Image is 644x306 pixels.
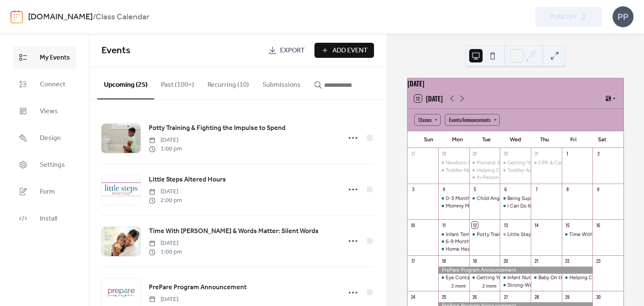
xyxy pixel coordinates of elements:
[564,186,571,192] div: 8
[477,231,584,238] div: Potty Training & Fighting the Impulse to Spend
[40,80,65,90] span: Connect
[477,195,551,202] div: Child Anger & Creating Honesty
[500,231,531,238] div: Little Steps Altered Hours
[149,283,247,293] span: PrePare Program Announcement
[472,293,478,300] div: 26
[438,159,469,166] div: Newborn Sickness & Teething Time
[507,274,574,281] div: Infant Nutrition & Budget 101
[149,295,178,304] span: [DATE]
[448,282,469,289] button: 2 more
[502,222,509,228] div: 13
[469,167,500,174] div: Helping Children Process Change & Siblings
[533,186,540,192] div: 7
[40,214,57,224] span: Install
[472,150,478,157] div: 29
[469,174,500,181] div: In-Person Prenatal Series
[564,258,571,264] div: 22
[564,150,571,157] div: 1
[472,258,478,264] div: 19
[438,238,469,245] div: 6-9 Month & 9-12 Month Infant Expectations
[477,174,535,181] div: In-Person Prenatal Series
[149,248,182,257] span: 1:00 pm
[472,131,501,148] div: Tue
[502,150,509,157] div: 30
[13,46,76,69] a: My Events
[97,67,154,99] button: Upcoming (25)
[469,159,500,166] div: Prenatal Series
[443,131,472,148] div: Mon
[502,186,509,192] div: 6
[149,226,319,236] span: Time With [PERSON_NAME] & Words Matter: Silent Words
[613,6,634,27] div: PP
[595,150,601,157] div: 2
[149,226,319,237] a: Time With [PERSON_NAME] & Words Matter: Silent Words
[501,131,530,148] div: Wed
[562,231,593,238] div: Time With Toddler & Words Matter: Silent Words
[40,106,58,117] span: Views
[441,293,447,300] div: 25
[533,222,540,228] div: 14
[149,174,226,185] a: Little Steps Altered Hours
[562,274,593,281] div: Helping Children Process Change & Siblings
[507,159,619,166] div: Getting Your Child to Eat & Creating Confidence
[438,231,469,238] div: Infant Temperament & Creating Courage
[441,222,447,228] div: 11
[595,186,601,192] div: 9
[469,195,500,202] div: Child Anger & Creating Honesty
[507,282,628,289] div: Strong-Willed Children & Bonding With Your Toddler
[28,9,93,25] a: [DOMAIN_NAME]
[40,53,70,63] span: My Events
[101,41,130,60] span: Events
[538,274,632,281] div: Baby On the Move & Staying Out of Debt
[411,93,446,104] button: 12[DATE]
[13,207,76,230] a: Install
[477,167,578,174] div: Helping Children Process Change & Siblings
[149,239,182,248] span: [DATE]
[414,131,443,148] div: Sun
[530,131,559,148] div: Thu
[438,202,469,210] div: Mommy Milestones & Creating Kindness
[280,46,305,56] span: Export
[533,150,540,157] div: 31
[438,267,592,274] div: PrePare Program Announcement
[438,246,469,253] div: Home Health & Anger Management
[477,274,589,281] div: Getting Your Child to Eat & Creating Confidence
[13,180,76,203] a: Form
[446,246,522,253] div: Home Health & [MEDICAL_DATA]
[408,78,623,88] div: [DATE]
[40,187,55,197] span: Form
[410,293,416,300] div: 24
[256,67,307,99] button: Submissions
[446,195,547,202] div: 0-3 Month & 3-6 Month Infant Expectations
[441,150,447,157] div: 28
[500,159,531,166] div: Getting Your Child to Eat & Creating Confidence
[531,274,562,281] div: Baby On the Move & Staying Out of Debt
[438,274,469,281] div: Eye Contact Means Love & Words Matter: Magic Words
[446,238,548,245] div: 6-9 Month & 9-12 Month Infant Expectations
[500,195,531,202] div: Being Super Mom & Credit Scores: the Good, the Bad, the Ugly
[149,196,182,205] span: 2:00 pm
[149,145,182,153] span: 1:00 pm
[507,231,568,238] div: Little Steps Altered Hours
[410,258,416,264] div: 17
[533,293,540,300] div: 28
[446,274,573,281] div: Eye Contact Means Love & Words Matter: Magic Words
[472,186,478,192] div: 5
[507,167,603,174] div: Toddler Accidents & Your Financial Future
[40,133,61,143] span: Design
[410,186,416,192] div: 3
[40,160,65,170] span: Settings
[477,159,511,166] div: Prenatal Series
[410,150,416,157] div: 27
[472,222,478,228] div: 12
[149,136,182,145] span: [DATE]
[13,73,76,96] a: Connect
[93,9,96,25] b: /
[149,175,226,185] span: Little Steps Altered Hours
[595,258,601,264] div: 23
[149,187,182,196] span: [DATE]
[564,222,571,228] div: 15
[538,159,590,166] div: CPR & Car Seat Safety
[479,282,500,289] button: 2 more
[441,186,447,192] div: 4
